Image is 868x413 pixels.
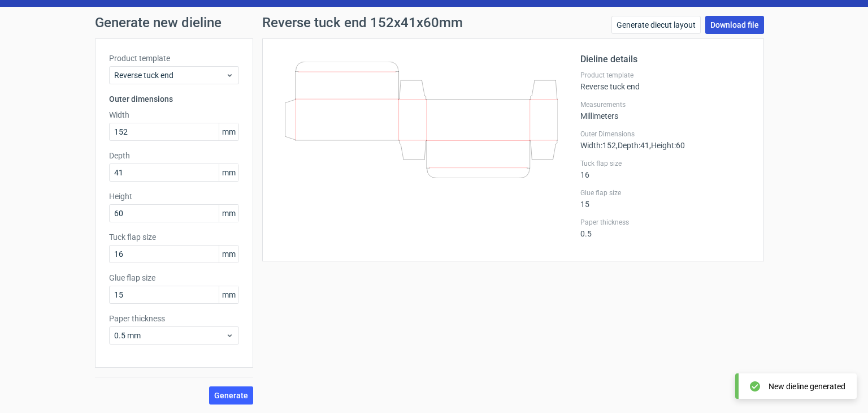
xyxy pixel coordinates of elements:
h1: Generate new dieline [95,16,773,29]
label: Glue flap size [109,272,239,283]
label: Height [109,191,239,202]
span: mm [219,123,238,140]
span: Reverse tuck end [114,70,225,81]
label: Paper thickness [109,313,239,324]
span: Generate [214,392,248,399]
button: Generate [209,386,253,405]
label: Outer Dimensions [580,130,750,139]
label: Depth [109,150,239,161]
span: , Height : 60 [649,141,685,150]
label: Tuck flap size [109,231,239,243]
label: Paper thickness [580,218,750,227]
h2: Dieline details [580,53,750,66]
div: Millimeters [580,100,750,121]
span: mm [219,246,238,263]
span: mm [219,164,238,181]
div: 0.5 [580,218,750,238]
span: Width : 152 [580,141,616,150]
span: mm [219,205,238,222]
span: 0.5 mm [114,330,225,341]
label: Glue flap size [580,188,750,197]
a: Generate diecut layout [611,16,701,34]
label: Width [109,109,239,121]
h3: Outer dimensions [109,93,239,105]
label: Product template [580,71,750,80]
label: Tuck flap size [580,159,750,168]
div: 16 [580,159,750,179]
div: 15 [580,188,750,209]
label: Product template [109,53,239,64]
span: , Depth : 41 [616,141,649,150]
label: Measurements [580,100,750,109]
div: Reverse tuck end [580,71,750,91]
h1: Reverse tuck end 152x41x60mm [262,16,463,29]
a: Download file [705,16,764,34]
div: New dieline generated [769,381,845,392]
span: mm [219,286,238,303]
